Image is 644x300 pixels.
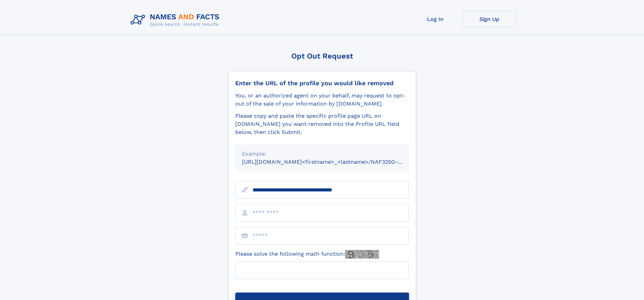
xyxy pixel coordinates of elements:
img: Logo Names and Facts [128,11,225,29]
div: Enter the URL of the profile you would like removed [235,79,409,87]
div: Example: [242,150,402,158]
div: Opt Out Request [228,52,416,60]
div: Please copy and paste the specific profile page URL on [DOMAIN_NAME] you want removed into the Pr... [235,112,409,136]
small: [URL][DOMAIN_NAME]<firstname>_<lastname>/NAF325G-xxxxxxxx [242,159,422,165]
a: Log In [408,11,462,27]
div: You, or an authorized agent on your behalf, may request to opt-out of the sale of your informatio... [235,92,409,108]
a: Sign Up [462,11,517,27]
label: Please solve the following math function: [235,250,379,259]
